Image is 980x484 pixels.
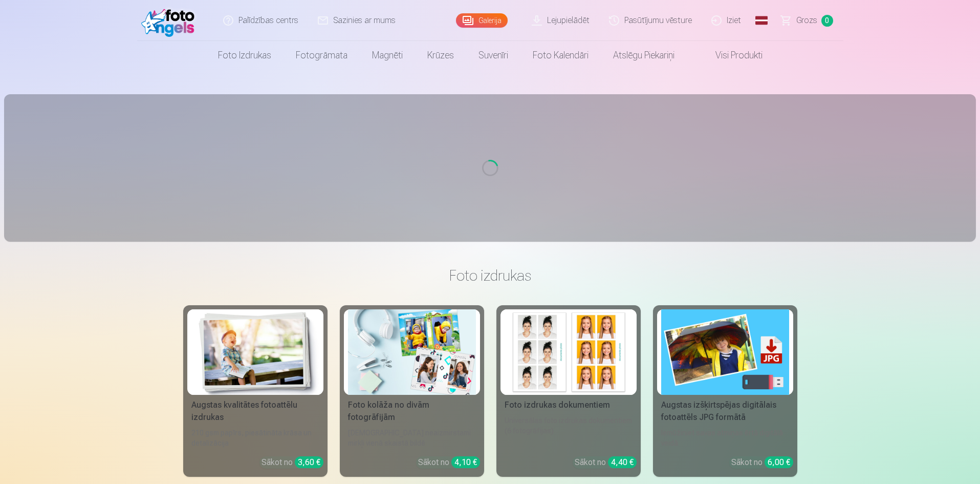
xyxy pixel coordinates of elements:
div: Universālas foto izdrukas dokumentiem (6 fotogrāfijas) [500,415,637,448]
div: Sākot no [418,456,480,469]
img: Augstas izšķirtspējas digitālais fotoattēls JPG formātā [661,309,789,395]
a: Augstas kvalitātes fotoattēlu izdrukasAugstas kvalitātes fotoattēlu izdrukas210 gsm papīrs, piesā... [183,305,328,477]
a: Foto kalendāri [520,41,601,70]
div: 4,10 € [451,456,480,468]
div: 3,60 € [295,456,323,468]
div: 210 gsm papīrs, piesātināta krāsa un detalizācija [187,428,323,448]
span: Grozs [796,14,817,27]
div: Foto izdrukas dokumentiem [500,399,637,411]
div: Foto kolāža no divām fotogrāfijām [344,399,480,424]
a: Fotogrāmata [284,41,360,70]
div: 4,40 € [608,456,637,468]
a: Atslēgu piekariņi [601,41,687,70]
a: Augstas izšķirtspējas digitālais fotoattēls JPG formātāAugstas izšķirtspējas digitālais fotoattēl... [653,305,797,477]
div: [DEMOGRAPHIC_DATA] neaizmirstami mirkļi vienā skaistā bildē [344,428,480,448]
div: Augstas kvalitātes fotoattēlu izdrukas [187,399,323,424]
div: Sākot no [731,456,793,469]
a: Krūzes [415,41,466,70]
a: Foto izdrukas [206,41,284,70]
a: Foto izdrukas dokumentiemFoto izdrukas dokumentiemUniversālas foto izdrukas dokumentiem (6 fotogr... [496,305,641,477]
a: Visi produkti [687,41,775,70]
div: Iemūžiniet savas atmiņas ērtā digitālā veidā [657,428,793,448]
img: Augstas kvalitātes fotoattēlu izdrukas [191,309,319,395]
img: Foto izdrukas dokumentiem [505,309,633,395]
div: 6,00 € [765,456,793,468]
span: 0 [821,15,833,27]
a: Foto kolāža no divām fotogrāfijāmFoto kolāža no divām fotogrāfijām[DEMOGRAPHIC_DATA] neaizmirstam... [340,305,484,477]
img: /fa1 [141,4,200,37]
h3: Foto izdrukas [191,266,789,285]
div: Sākot no [262,456,323,469]
div: Augstas izšķirtspējas digitālais fotoattēls JPG formātā [657,399,793,424]
a: Galerija [456,13,508,28]
img: Foto kolāža no divām fotogrāfijām [348,309,476,395]
a: Suvenīri [466,41,520,70]
a: Magnēti [360,41,415,70]
div: Sākot no [575,456,637,469]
